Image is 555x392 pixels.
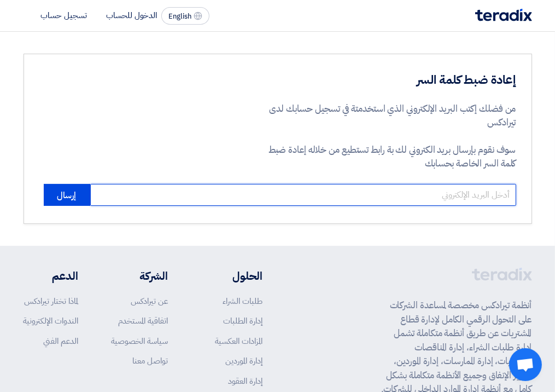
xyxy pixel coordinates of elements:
[106,9,157,21] li: الدخول للحساب
[131,295,168,307] a: عن تيرادكس
[228,375,262,387] a: إدارة العقود
[475,9,532,21] img: Teradix logo
[24,315,79,327] a: الندوات الإلكترونية
[168,13,191,20] span: English
[254,143,516,171] p: سوف نقوم بإرسال بريد الكتروني لك بة رابط تستطيع من خلاله إعادة ضبط كلمة السر الخاصة بحسابك
[201,268,262,284] li: الحلول
[44,184,90,206] button: إرسال
[223,295,262,307] a: طلبات الشراء
[509,348,542,381] div: Open chat
[111,335,168,347] a: سياسة الخصوصية
[215,335,262,347] a: المزادات العكسية
[24,268,79,284] li: الدعم
[132,355,168,367] a: تواصل معنا
[25,295,79,307] a: لماذا تختار تيرادكس
[225,355,262,367] a: إدارة الموردين
[41,9,87,21] li: تسجيل حساب
[161,7,209,25] button: English
[111,268,168,284] li: الشركة
[254,72,516,89] h3: إعادة ضبط كلمة السر
[90,184,516,206] input: أدخل البريد الإلكتروني
[223,315,262,327] a: إدارة الطلبات
[254,102,516,130] p: من فضلك إكتب البريد الإلكتروني الذي استخدمتة في تسجيل حسابك لدى تيرادكس
[44,335,79,347] a: الدعم الفني
[118,315,168,327] a: اتفاقية المستخدم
